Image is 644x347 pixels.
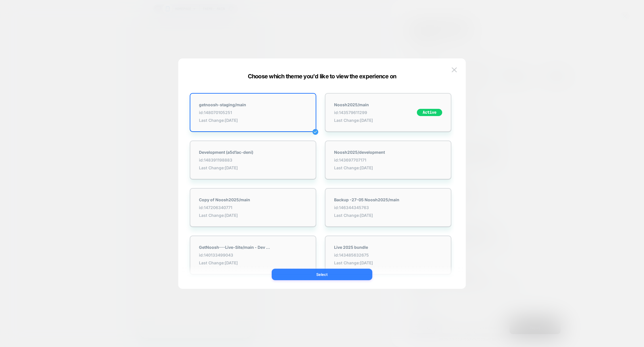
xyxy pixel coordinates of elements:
[199,118,246,123] span: Last Change: [DATE]
[334,118,373,123] span: Last Change: [DATE]
[313,129,318,135] img: minus
[199,158,253,162] span: id: 148391198883
[272,269,372,280] button: Select
[178,73,466,80] div: Choose which theme you'd like to view the experience on
[199,110,246,115] span: id: 148070105251
[334,205,399,210] span: id: 146344345763
[334,260,373,265] span: Last Change: [DATE]
[199,245,271,250] strong: GetNoosh---Live-Site/main - Dev mode
[334,213,399,218] span: Last Change: [DATE]
[199,213,250,218] span: Last Change: [DATE]
[199,165,253,170] span: Last Change: [DATE]
[334,245,373,250] strong: Live 2025 bundle
[334,110,373,115] span: id: 143579611299
[334,165,385,170] span: Last Change: [DATE]
[334,158,385,162] span: id: 143697707171
[334,197,399,202] strong: Backup -27-05 Noosh2025/main
[334,102,373,107] strong: Noosh2025/main
[199,205,250,210] span: id: 147206340771
[199,102,246,107] strong: getnoosh-staging/main
[334,253,373,257] span: id: 143485632675
[199,260,271,265] span: Last Change: [DATE]
[199,150,253,155] strong: Development (a5d1ac-deni)
[199,253,271,257] span: id: 140133499043
[334,150,385,155] strong: Noosh2025/development
[199,197,250,202] strong: Copy of Noosh2025/main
